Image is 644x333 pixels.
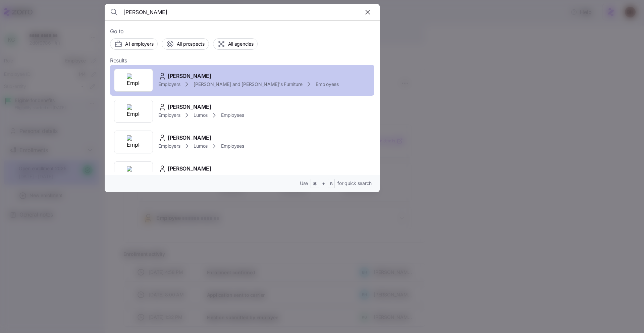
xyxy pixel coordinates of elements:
[313,181,317,187] span: ⌘
[330,181,333,187] span: B
[213,38,258,50] button: All agencies
[168,103,211,111] span: [PERSON_NAME]
[127,104,140,118] img: Employer logo
[221,112,244,118] span: Employees
[194,81,302,88] span: [PERSON_NAME] and [PERSON_NAME]'s Furniture
[337,180,372,187] span: for quick search
[158,81,180,88] span: Employers
[300,180,308,187] span: Use
[127,166,140,180] img: Employer logo
[177,41,204,47] span: All prospects
[110,56,127,65] span: Results
[228,41,254,47] span: All agencies
[221,143,244,149] span: Employees
[110,27,374,36] span: Go to
[168,164,211,173] span: [PERSON_NAME]
[168,72,211,80] span: [PERSON_NAME]
[127,135,140,149] img: Employer logo
[158,143,180,149] span: Employers
[194,143,208,149] span: Lumos
[322,180,325,187] span: +
[162,38,209,50] button: All prospects
[125,41,153,47] span: All employers
[194,112,208,118] span: Lumos
[110,38,158,50] button: All employers
[168,134,211,142] span: [PERSON_NAME]
[316,81,338,88] span: Employees
[158,112,180,118] span: Employers
[127,74,140,87] img: Employer logo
